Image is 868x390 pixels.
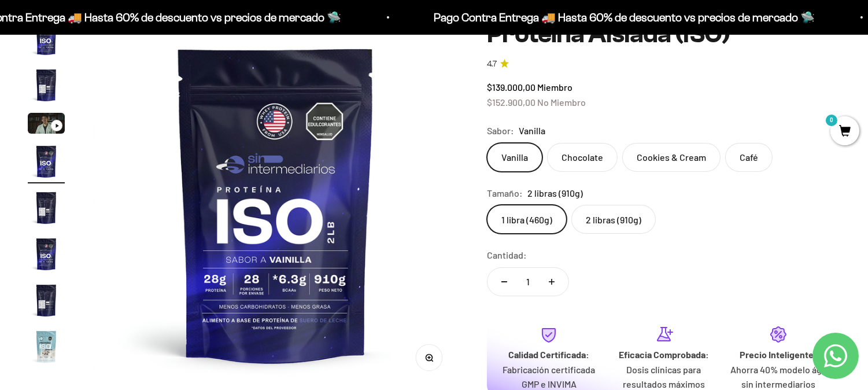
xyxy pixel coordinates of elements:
img: Proteína Aislada (ISO) [28,189,65,226]
button: Ir al artículo 1 [28,20,65,61]
p: Pago Contra Entrega 🚚 Hasta 60% de descuento vs precios de mercado 🛸 [434,8,815,27]
button: Ir al artículo 6 [28,236,65,276]
a: 0 [830,126,859,138]
span: Miembro [537,82,572,93]
button: Ir al artículo 3 [28,113,65,137]
button: Ir al artículo 8 [28,328,65,369]
a: 4.74.7 de 5.0 estrellas [487,58,840,71]
span: No Miembro [537,97,586,108]
span: Vanilla [519,123,545,138]
button: Ir al artículo 4 [28,143,65,183]
strong: Eficacia Comprobada: [619,349,709,360]
span: $152.900,00 [487,97,535,108]
img: Proteína Aislada (ISO) [28,67,65,104]
button: Ir al artículo 7 [28,282,65,322]
img: Proteína Aislada (ISO) [28,236,65,273]
label: Cantidad: [487,248,527,263]
legend: Sabor: [487,123,514,138]
legend: Tamaño: [487,186,523,201]
img: Proteína Aislada (ISO) [28,282,65,319]
button: Ir al artículo 2 [28,67,65,107]
button: Aumentar cantidad [535,268,568,296]
img: Proteína Aislada (ISO) [28,328,65,365]
strong: Precio Inteligente: [740,349,817,360]
button: Reducir cantidad [487,268,521,296]
img: Proteína Aislada (ISO) [93,20,459,387]
img: Proteína Aislada (ISO) [28,20,65,57]
button: Ir al artículo 5 [28,189,65,230]
span: 2 libras (910g) [527,186,583,201]
span: $139.000,00 [487,82,535,93]
span: 4.7 [487,58,497,71]
img: Proteína Aislada (ISO) [28,143,65,180]
strong: Calidad Certificada: [508,349,589,360]
mark: 0 [825,113,839,127]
